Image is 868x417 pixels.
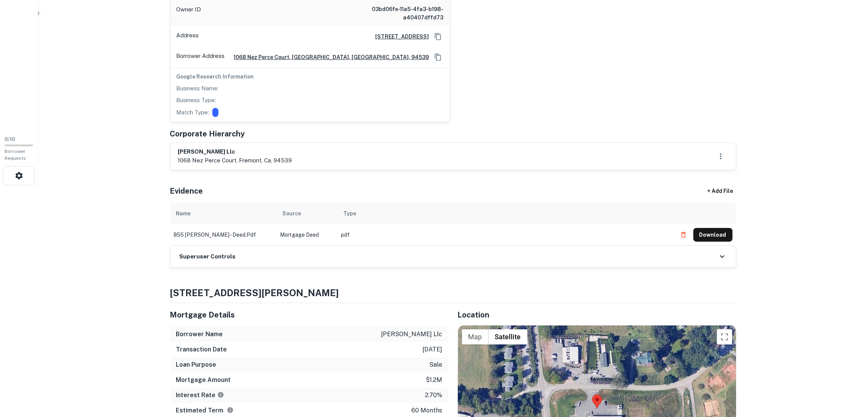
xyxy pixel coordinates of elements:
h6: Loan Purpose [176,360,217,369]
a: [STREET_ADDRESS] [369,32,429,41]
div: Source [283,209,301,218]
p: 60 months [412,406,443,415]
h6: Mortgage Amount [176,375,231,385]
p: Borrower Address [177,51,225,63]
h6: 03bd06fe-11a5-4fa3-b198-a40407dffd73 [352,5,444,22]
p: Match Type: [177,108,209,117]
button: Toggle fullscreen view [717,329,732,345]
span: 0 / 10 [5,136,15,142]
h5: Location [458,309,736,321]
h6: Interest Rate [176,391,224,400]
h6: Estimated Term [176,406,234,415]
td: pdf [338,224,673,245]
th: Source [277,203,338,224]
p: 1068 nez perce court, fremont, ca, 94539 [178,156,292,165]
h5: Mortgage Details [170,309,449,321]
button: Delete file [677,229,690,241]
a: 1068 nez perce court, [GEOGRAPHIC_DATA], [GEOGRAPHIC_DATA], 94539 [228,53,429,61]
td: Mortgage Deed [277,224,338,245]
p: [PERSON_NAME] llc [381,330,443,339]
h6: Google Research Information [177,72,444,81]
svg: Term is based on a standard schedule for this type of loan. [227,407,234,414]
div: scrollable content [170,203,736,245]
p: $1.2m [426,375,443,385]
p: Owner ID [177,5,201,22]
div: Type [344,209,357,218]
h6: Borrower Name [176,330,223,339]
p: sale [430,360,443,369]
div: + Add File [694,184,747,198]
td: 855 [PERSON_NAME] - deed.pdf [170,224,277,245]
svg: The interest rates displayed on the website are for informational purposes only and may be report... [217,391,224,398]
p: Address [177,31,199,42]
th: Type [338,203,673,224]
h4: [STREET_ADDRESS][PERSON_NAME] [170,286,736,300]
h6: Superuser Controls [180,252,236,261]
h5: Evidence [170,185,203,197]
button: Copy Address [432,51,444,63]
th: Name [170,203,277,224]
p: Business Type: [177,96,216,105]
button: Copy Address [432,31,444,42]
p: 2.70% [425,391,443,400]
h5: Corporate Hierarchy [170,128,245,140]
span: Borrower Requests [5,149,26,161]
button: Show satellite imagery [489,329,527,345]
h6: [PERSON_NAME] llc [178,148,292,156]
button: Download [693,228,733,242]
h6: Transaction Date [176,345,227,354]
button: Show street map [462,329,489,345]
div: Name [176,209,191,218]
p: [DATE] [423,345,443,354]
p: Business Name: [177,84,219,93]
iframe: Chat Widget [830,356,868,393]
